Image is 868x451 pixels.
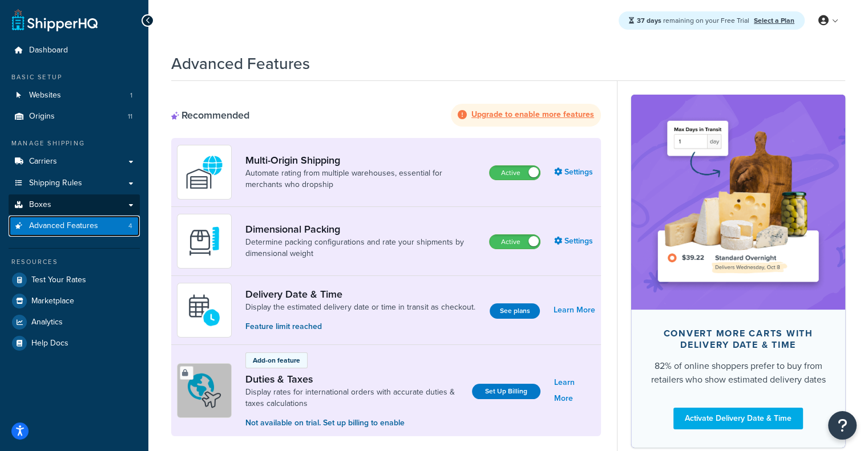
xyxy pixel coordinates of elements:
[245,168,480,190] a: Automate rating from multiple warehouses, essential for merchants who dropship
[9,291,140,311] a: Marketplace
[9,333,140,354] a: Help Docs
[29,178,82,188] span: Shipping Rules
[128,221,132,231] span: 4
[554,164,595,180] a: Settings
[9,173,140,194] a: Shipping Rules
[29,46,68,55] span: Dashboard
[9,151,140,172] a: Carriers
[9,72,140,82] div: Basic Setup
[648,112,828,292] img: feature-image-ddt-36eae7f7280da8017bfb280eaccd9c446f90b1fe08728e4019434db127062ab4.png
[29,157,57,166] span: Carriers
[31,339,68,348] span: Help Docs
[171,109,249,121] div: Recommended
[673,408,803,429] a: Activate Delivery Date & Time
[9,106,140,127] a: Origins11
[184,290,224,330] img: gfkeb5ejjkALwAAAABJRU5ErkJggg==
[9,257,140,267] div: Resources
[9,216,140,237] a: Advanced Features4
[9,106,140,127] li: Origins
[554,302,595,318] a: Learn More
[649,359,827,387] div: 82% of online shoppers prefer to buy from retailers who show estimated delivery dates
[245,302,475,313] a: Display the estimated delivery date or time in transit as checkout.
[29,112,55,121] span: Origins
[29,221,98,231] span: Advanced Features
[245,237,480,259] a: Determine packing configurations and rate your shipments by dimensional weight
[31,318,63,327] span: Analytics
[9,139,140,148] div: Manage Shipping
[29,200,51,210] span: Boxes
[184,152,224,192] img: WatD5o0RtDAAAAAElFTkSuQmCC
[9,85,140,106] a: Websites1
[9,40,140,61] a: Dashboard
[245,223,480,235] a: Dimensional Packing
[245,387,463,409] a: Display rates for international orders with accurate duties & taxes calculations
[637,15,751,26] span: remaining on your Free Trial
[253,355,300,365] p: Add-on feature
[9,194,140,216] a: Boxes
[9,270,140,290] a: Test Your Rates
[128,112,132,121] span: 11
[184,221,224,261] img: DTVBYsAAAAAASUVORK5CYII=
[29,91,61,100] span: Websites
[637,15,661,26] strong: 37 days
[490,235,540,249] label: Active
[171,52,310,75] h1: Advanced Features
[9,216,140,237] li: Advanced Features
[490,166,540,180] label: Active
[245,288,475,300] a: Delivery Date & Time
[31,275,86,285] span: Test Your Rates
[245,417,463,429] p: Not available on trial. Set up billing to enable
[828,411,857,440] button: Open Resource Center
[245,154,480,166] a: Multi-Origin Shipping
[31,296,74,306] span: Marketplace
[471,108,594,120] strong: Upgrade to enable more features
[554,233,595,249] a: Settings
[245,320,475,333] p: Feature limit reached
[9,85,140,106] li: Websites
[554,375,595,407] a: Learn More
[472,384,540,399] a: Set Up Billing
[754,15,794,26] a: Select a Plan
[9,312,140,332] a: Analytics
[245,373,463,385] a: Duties & Taxes
[649,328,827,351] div: Convert more carts with delivery date & time
[130,91,132,100] span: 1
[490,303,540,319] button: See plans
